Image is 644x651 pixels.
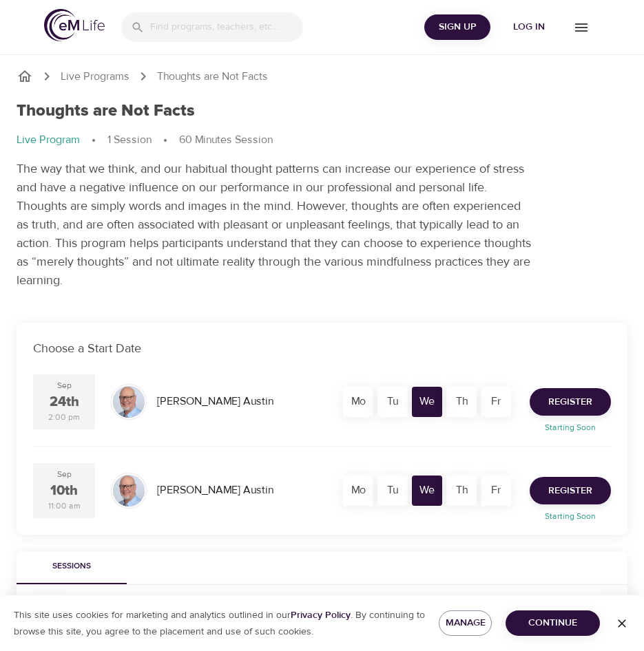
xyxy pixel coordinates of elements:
div: Tu [377,476,408,506]
p: Starting Soon [521,510,619,522]
span: Sessions [25,559,118,574]
span: Continue [517,615,589,632]
div: Sep [57,469,72,480]
h1: Thoughts are Not Facts [17,101,195,121]
p: Thoughts are Not Facts [157,69,268,85]
div: 24th [50,392,79,412]
div: 11:00 am [48,500,81,512]
div: Th [446,387,477,417]
a: Live Programs [61,69,129,85]
div: [PERSON_NAME] Austin [152,388,330,415]
div: Fr [481,387,511,417]
button: Register [530,388,611,416]
div: Sep [57,380,72,392]
button: Continue [506,610,600,636]
nav: breadcrumb [17,132,627,149]
button: Manage [439,610,492,636]
p: 60 Minutes Session [179,132,273,148]
span: Register [548,482,592,500]
div: 2:00 pm [48,412,80,423]
button: Log in [496,14,562,40]
input: Find programs, teachers, etc... [150,12,303,42]
div: We [412,476,442,506]
button: Sign Up [424,14,490,40]
span: Sign Up [430,19,485,36]
button: Register [530,477,611,504]
p: Choose a Start Date [33,339,611,358]
p: Live Program [17,132,80,148]
div: We [412,387,442,417]
div: [PERSON_NAME] Austin [152,477,330,504]
div: Th [446,476,477,506]
div: Mo [343,476,373,506]
span: Register [548,394,592,411]
div: Mo [343,387,373,417]
span: Log in [501,19,557,36]
div: Fr [481,476,511,506]
button: menu [562,8,600,46]
img: logo [44,9,105,41]
nav: breadcrumb [17,68,627,85]
span: Manage [450,615,481,632]
p: 1 Session [107,132,152,148]
p: The way that we think, and our habitual thought patterns can increase our experience of stress an... [17,160,533,290]
div: 10th [50,481,78,501]
p: Starting Soon [521,421,619,434]
div: Tu [377,387,408,417]
a: Privacy Policy [291,609,351,621]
